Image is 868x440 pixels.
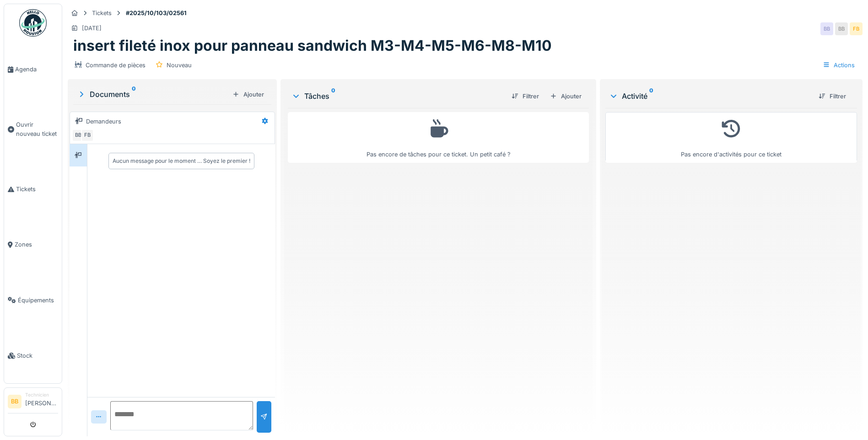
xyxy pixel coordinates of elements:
li: BB [8,395,22,408]
span: Tickets [16,185,58,193]
div: Tickets [92,9,112,17]
div: BB [72,129,85,142]
div: Ajouter [546,90,585,102]
div: Activité [609,91,811,102]
div: BB [820,22,833,35]
span: Zones [15,240,58,249]
div: Ajouter [229,88,268,101]
div: Filtrer [815,90,850,102]
div: Tâches [291,91,504,102]
div: FB [850,22,863,35]
a: BB Technicien[PERSON_NAME] [8,392,58,413]
span: Stock [17,351,58,360]
div: Actions [819,59,859,72]
a: Stock [4,328,62,383]
a: Zones [4,217,62,272]
li: [PERSON_NAME] [25,392,58,411]
div: FB [81,129,94,142]
div: Pas encore de tâches pour ce ticket. Un petit café ? [294,116,583,159]
sup: 0 [649,91,653,102]
sup: 0 [132,89,136,100]
span: Ouvrir nouveau ticket [16,120,58,138]
div: Aucun message pour le moment … Soyez le premier ! [113,157,250,165]
div: [DATE] [82,24,102,32]
div: Documents [77,89,229,100]
a: Ouvrir nouveau ticket [4,97,62,161]
div: Commande de pièces [86,61,146,70]
a: Tickets [4,161,62,217]
div: Nouveau [167,61,192,70]
a: Agenda [4,42,62,97]
a: Équipements [4,273,62,328]
div: BB [835,22,848,35]
img: Badge_color-CXgf-gQk.svg [19,9,47,37]
h1: insert fileté inox pour panneau sandwich M3-M4-M5-M6-M8-M10 [73,37,552,54]
div: Pas encore d'activités pour ce ticket [611,116,851,159]
div: Technicien [25,392,58,398]
span: Équipements [18,296,58,305]
sup: 0 [331,91,335,102]
span: Agenda [15,65,58,74]
strong: #2025/10/103/02561 [122,9,190,17]
div: Demandeurs [86,117,121,126]
div: Filtrer [508,90,543,102]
